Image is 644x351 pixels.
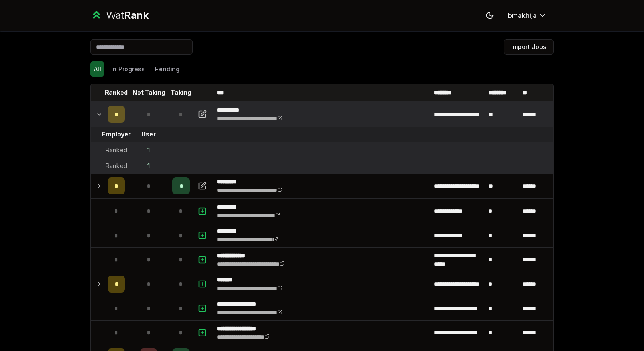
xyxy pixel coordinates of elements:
button: Pending [152,61,183,77]
a: WatRank [90,9,149,22]
button: bmakhija [501,8,554,23]
button: All [90,61,104,77]
p: Taking [171,88,191,97]
div: Wat [106,9,149,22]
button: Import Jobs [504,39,554,55]
td: User [128,127,169,142]
div: Ranked [106,146,127,154]
button: In Progress [108,61,148,77]
p: Not Taking [132,88,165,97]
div: 1 [147,146,150,154]
div: Ranked [106,162,127,170]
span: Rank [124,9,149,21]
p: Ranked [105,88,128,97]
td: Employer [104,127,128,142]
span: bmakhija [508,10,537,20]
div: 1 [147,162,150,170]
